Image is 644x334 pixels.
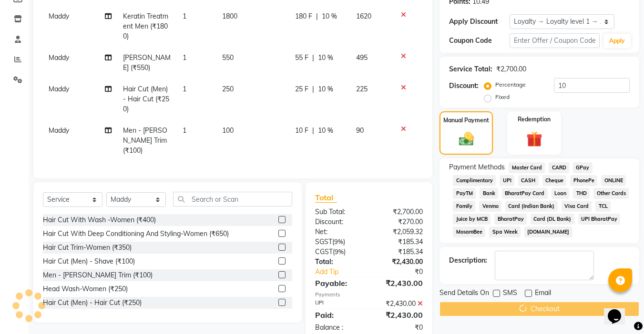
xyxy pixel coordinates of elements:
[43,229,229,239] div: Hair Cut With Deep Conditioning And Styling-Women (₹650)
[295,126,308,136] span: 10 F
[502,188,548,199] span: BharatPay Card
[173,192,292,206] input: Search or Scan
[521,129,547,149] img: _gift.svg
[573,162,593,173] span: GPay
[369,277,430,289] div: ₹2,430.00
[449,36,509,46] div: Coupon Code
[49,126,69,135] span: Maddy
[308,257,369,267] div: Total:
[369,207,430,217] div: ₹2,700.00
[123,126,167,155] span: Men - [PERSON_NAME] Trim (₹100)
[356,12,371,20] span: 1620
[562,201,592,212] span: Visa Card
[453,214,491,225] span: Juice by MCB
[315,193,337,203] span: Total
[335,248,344,255] span: 9%
[295,84,308,94] span: 25 F
[524,226,572,237] span: [DOMAIN_NAME]
[542,175,567,186] span: Cheque
[308,267,379,277] a: Add Tip
[222,126,234,135] span: 100
[379,267,430,277] div: ₹0
[312,126,314,136] span: |
[552,188,570,199] span: Loan
[43,215,156,225] div: Hair Cut With Wash -Women (₹400)
[503,288,517,300] span: SMS
[334,238,343,246] span: 9%
[183,126,186,135] span: 1
[535,288,551,300] span: Email
[43,243,132,253] div: Hair Cut Trim-Women (₹350)
[308,299,369,309] div: UPI
[356,53,368,62] span: 495
[318,84,333,94] span: 10 %
[222,12,237,20] span: 1800
[453,201,475,212] span: Family
[449,162,505,172] span: Payment Methods
[578,214,621,225] span: UPI BharatPay
[312,53,314,63] span: |
[369,217,430,227] div: ₹270.00
[308,207,369,217] div: Sub Total:
[356,85,368,93] span: 225
[453,226,485,237] span: MosamBee
[369,299,430,309] div: ₹2,430.00
[222,53,234,62] span: 550
[494,214,527,225] span: BharatPay
[315,247,333,256] span: CGST
[43,270,153,280] div: Men - [PERSON_NAME] Trim (₹100)
[315,237,332,246] span: SGST
[356,126,364,135] span: 90
[570,175,597,186] span: PhonePe
[449,64,492,74] div: Service Total:
[308,227,369,237] div: Net:
[531,214,574,225] span: Card (DL Bank)
[369,323,430,333] div: ₹0
[449,17,509,27] div: Apply Discount
[123,12,168,40] span: Keratin Treatment Men (₹1800)
[322,11,337,21] span: 10 %
[518,115,551,124] label: Redemption
[295,53,308,63] span: 55 F
[453,188,476,199] span: PayTM
[43,284,128,294] div: Head Wash-Women (₹250)
[308,237,369,247] div: ( )
[222,85,234,93] span: 250
[549,162,569,173] span: CARD
[49,53,69,62] span: Maddy
[453,175,496,186] span: Complimentary
[440,288,489,300] span: Send Details On
[316,11,318,21] span: |
[443,116,489,125] label: Manual Payment
[369,257,430,267] div: ₹2,430.00
[601,175,626,186] span: ONLINE
[308,309,369,321] div: Paid:
[369,309,430,321] div: ₹2,430.00
[183,12,186,20] span: 1
[369,227,430,237] div: ₹2,059.32
[449,81,479,91] div: Discount:
[495,80,526,89] label: Percentage
[315,291,423,299] div: Payments
[308,247,369,257] div: ( )
[480,188,498,199] span: Bank
[43,298,142,308] div: Hair Cut (Men) - Hair Cut (₹250)
[604,296,634,324] iframe: chat widget
[573,188,590,199] span: THD
[479,201,501,212] span: Venmo
[308,323,369,333] div: Balance :
[43,256,135,266] div: Hair Cut (Men) - Shave (₹100)
[183,85,186,93] span: 1
[312,84,314,94] span: |
[183,53,186,62] span: 1
[308,277,369,289] div: Payable:
[318,126,333,136] span: 10 %
[495,93,510,101] label: Fixed
[496,64,526,74] div: ₹2,700.00
[49,12,69,20] span: Maddy
[295,11,312,21] span: 180 F
[510,33,600,48] input: Enter Offer / Coupon Code
[308,217,369,227] div: Discount:
[123,53,171,72] span: [PERSON_NAME] (₹550)
[593,188,629,199] span: Other Cards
